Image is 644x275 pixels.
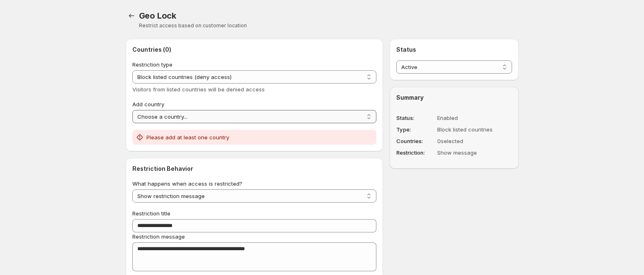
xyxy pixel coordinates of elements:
[396,148,433,157] dt: Restriction:
[396,45,512,54] h2: Status
[132,233,185,240] span: Restriction message
[146,134,229,141] span: Please add at least one country
[139,11,176,21] span: Geo Lock
[139,22,519,29] p: Restrict access based on customer location
[396,125,433,134] dt: Type:
[396,93,512,102] h2: Summary
[437,148,512,157] dd: Show message
[396,137,433,145] dt: Countries:
[396,114,433,122] dt: Status:
[132,165,377,173] h2: Restriction Behavior
[132,45,377,54] h2: Countries ( 0 )
[132,180,242,187] span: What happens when access is restricted?
[132,61,172,68] span: Restriction type
[126,10,137,22] button: GeoLock.back
[132,86,265,93] span: Visitors from listed countries will be denied access
[437,114,512,122] dd: Enabled
[132,101,164,108] span: Add country
[437,137,512,145] dd: 0 selected
[132,210,170,217] span: Restriction title
[437,125,512,134] dd: Block listed countries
